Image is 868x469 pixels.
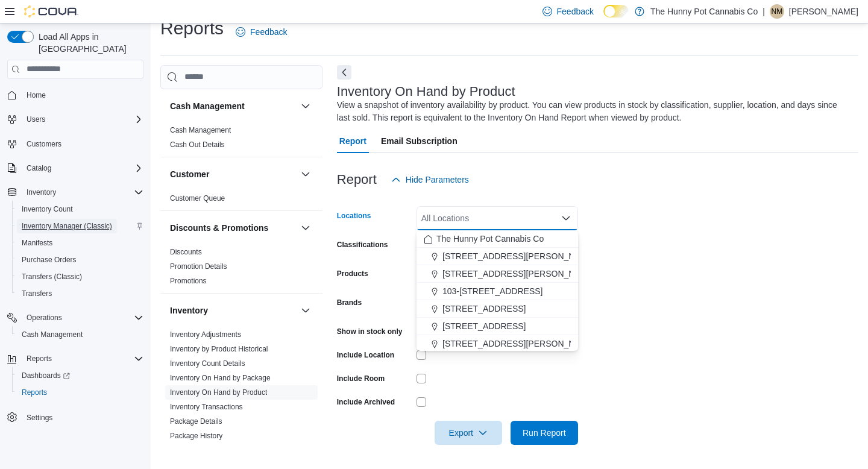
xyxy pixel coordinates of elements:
[22,161,56,175] button: Catalog
[27,90,46,100] span: Home
[337,374,385,383] label: Include Room
[22,221,112,231] span: Inventory Manager (Classic)
[170,417,222,426] a: Package Details
[17,253,81,267] a: Purchase Orders
[170,100,245,112] h3: Cash Management
[170,330,241,339] a: Inventory Adjustments
[17,286,143,301] span: Transfers
[170,388,267,397] a: Inventory On Hand by Product
[298,221,313,235] button: Discounts & Promotions
[337,397,395,407] label: Include Archived
[170,304,296,316] button: Inventory
[170,403,243,411] a: Inventory Transactions
[22,310,143,325] span: Operations
[27,163,51,173] span: Catalog
[170,222,268,234] h3: Discounts & Promotions
[170,194,225,203] span: Customer Queue
[17,236,57,250] a: Manifests
[337,240,388,250] label: Classifications
[22,136,143,151] span: Customers
[22,185,143,200] span: Inventory
[12,234,148,251] button: Manifests
[170,276,207,286] span: Promotions
[386,168,474,192] button: Hide Parameters
[12,384,148,401] button: Reports
[170,168,296,180] button: Customer
[12,201,148,218] button: Inventory Count
[22,330,83,339] span: Cash Management
[337,65,351,80] button: Next
[298,167,313,181] button: Customer
[337,298,362,307] label: Brands
[435,421,502,445] button: Export
[417,335,578,353] button: [STREET_ADDRESS][PERSON_NAME]
[442,320,526,332] span: [STREET_ADDRESS]
[22,310,67,325] button: Operations
[22,161,143,175] span: Catalog
[170,402,243,412] span: Inventory Transactions
[22,255,77,265] span: Purchase Orders
[2,86,148,104] button: Home
[763,4,765,19] p: |
[170,277,207,285] a: Promotions
[2,309,148,326] button: Operations
[17,269,87,284] a: Transfers (Classic)
[170,140,225,149] a: Cash Out Details
[406,174,469,186] span: Hide Parameters
[22,112,143,127] span: Users
[523,427,566,439] span: Run Report
[27,313,62,323] span: Operations
[24,5,78,17] img: Cova
[170,248,202,256] a: Discounts
[603,5,629,17] input: Dark Mode
[170,432,222,440] a: Package History
[2,111,148,128] button: Users
[337,211,371,221] label: Locations
[160,245,322,293] div: Discounts & Promotions
[22,238,52,248] span: Manifests
[7,81,143,458] nav: Complex example
[417,283,578,300] button: 103-[STREET_ADDRESS]
[12,285,148,302] button: Transfers
[170,262,227,271] a: Promotion Details
[770,4,784,19] div: Nakisha Mckinley
[170,125,231,135] span: Cash Management
[650,4,758,19] p: The Hunny Pot Cannabis Co
[12,326,148,343] button: Cash Management
[417,248,578,265] button: [STREET_ADDRESS][PERSON_NAME]
[22,204,73,214] span: Inventory Count
[170,262,227,271] span: Promotion Details
[2,184,148,201] button: Inventory
[298,303,313,318] button: Inventory
[337,269,368,279] label: Products
[170,359,245,368] span: Inventory Count Details
[417,230,578,248] button: The Hunny Pot Cannabis Co
[17,385,143,400] span: Reports
[337,84,515,99] h3: Inventory On Hand by Product
[170,222,296,234] button: Discounts & Promotions
[160,191,322,210] div: Customer
[17,368,143,383] span: Dashboards
[17,385,52,400] a: Reports
[442,421,495,445] span: Export
[417,318,578,335] button: [STREET_ADDRESS]
[17,286,57,301] a: Transfers
[12,251,148,268] button: Purchase Orders
[250,26,287,38] span: Feedback
[436,233,544,245] span: The Hunny Pot Cannabis Co
[170,359,245,368] a: Inventory Count Details
[22,351,143,366] span: Reports
[17,253,143,267] span: Purchase Orders
[789,4,858,19] p: [PERSON_NAME]
[17,327,87,342] a: Cash Management
[298,99,313,113] button: Cash Management
[22,289,52,298] span: Transfers
[442,268,596,280] span: [STREET_ADDRESS][PERSON_NAME]
[603,17,604,18] span: Dark Mode
[772,4,783,19] span: NM
[170,330,241,339] span: Inventory Adjustments
[22,351,57,366] button: Reports
[12,268,148,285] button: Transfers (Classic)
[12,218,148,234] button: Inventory Manager (Classic)
[170,344,268,354] span: Inventory by Product Historical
